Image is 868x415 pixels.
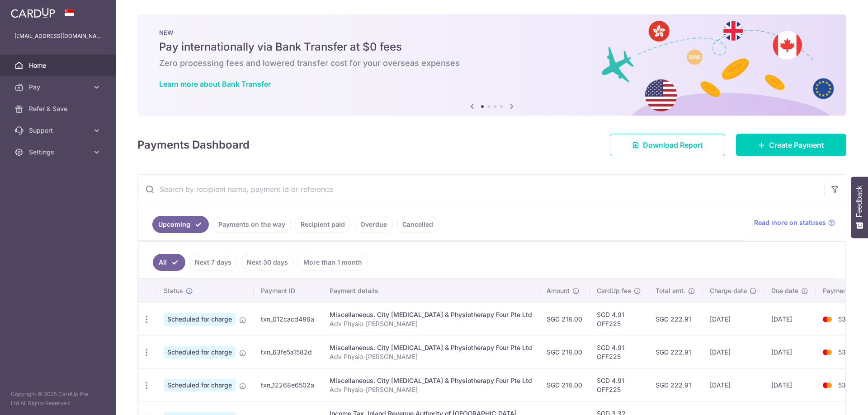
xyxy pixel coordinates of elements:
p: Adv Physio-[PERSON_NAME] [330,319,532,328]
span: CardUp fee [597,286,631,295]
span: Create Payment [769,140,824,150]
td: [DATE] [764,336,816,368]
h5: Pay internationally via Bank Transfer at $0 fees [159,40,825,54]
td: SGD 222.91 [648,303,703,336]
a: Payments on the way [212,216,291,233]
th: Payment details [322,279,539,303]
p: NEW [159,29,825,36]
h4: Payments Dashboard [137,137,250,153]
img: Bank Card [818,314,836,325]
p: Adv Physio-[PERSON_NAME] [330,352,532,361]
span: 5398 [838,348,854,356]
a: Create Payment [736,134,846,156]
span: Read more on statuses [754,218,826,227]
span: Home [29,61,89,70]
td: [DATE] [703,336,764,368]
span: Scheduled for charge [164,379,236,392]
a: Recipient paid [295,216,351,233]
img: Bank Card [818,380,836,391]
span: Feedback [855,186,863,217]
p: [EMAIL_ADDRESS][DOMAIN_NAME] [14,32,101,41]
td: SGD 222.91 [648,336,703,368]
th: Payment ID [254,279,322,303]
span: Pay [29,83,89,92]
span: Download Report [643,140,703,150]
img: Bank transfer banner [137,14,846,116]
iframe: Opens a widget where you can find more information [810,388,859,410]
td: SGD 4.91 OFF225 [590,368,648,401]
p: Adv Physio-[PERSON_NAME] [330,385,532,394]
a: Overdue [354,216,393,233]
a: Next 7 days [189,254,237,271]
span: Charge date [710,286,747,295]
a: Cancelled [396,216,439,233]
input: Search by recipient name, payment id or reference [138,175,824,204]
td: SGD 218.00 [539,303,590,336]
span: Total amt. [656,286,685,295]
span: 5398 [838,315,854,323]
a: More than 1 month [297,254,368,271]
td: txn_63fe5a1582d [254,336,322,368]
div: Miscellaneous. City [MEDICAL_DATA] & Physiotherapy Four Pte Ltd [330,343,532,352]
span: Support [29,126,89,135]
td: txn_012cacd486a [254,303,322,336]
span: Settings [29,148,89,157]
td: SGD 4.91 OFF225 [590,303,648,336]
span: Scheduled for charge [164,346,236,359]
td: [DATE] [764,368,816,401]
div: Miscellaneous. City [MEDICAL_DATA] & Physiotherapy Four Pte Ltd [330,310,532,319]
td: [DATE] [703,368,764,401]
td: SGD 218.00 [539,368,590,401]
a: Upcoming [152,216,209,233]
td: [DATE] [764,303,816,336]
img: Bank Card [818,347,836,358]
a: Read more on statuses [754,218,835,227]
span: Status [164,286,183,295]
td: SGD 222.91 [648,368,703,401]
a: All [153,254,185,271]
img: CardUp [11,7,55,18]
span: Amount [547,286,570,295]
td: SGD 218.00 [539,336,590,368]
a: Download Report [610,134,725,156]
td: SGD 4.91 OFF225 [590,336,648,368]
span: Due date [771,286,798,295]
td: [DATE] [703,303,764,336]
span: Refer & Save [29,104,89,113]
a: Learn more about Bank Transfer [159,79,271,89]
button: Feedback - Show survey [851,177,868,238]
span: Scheduled for charge [164,313,236,326]
div: Miscellaneous. City [MEDICAL_DATA] & Physiotherapy Four Pte Ltd [330,376,532,385]
a: Next 30 days [241,254,294,271]
span: 5398 [838,381,854,389]
td: txn_12268e6502a [254,368,322,401]
h6: Zero processing fees and lowered transfer cost for your overseas expenses [159,58,825,69]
